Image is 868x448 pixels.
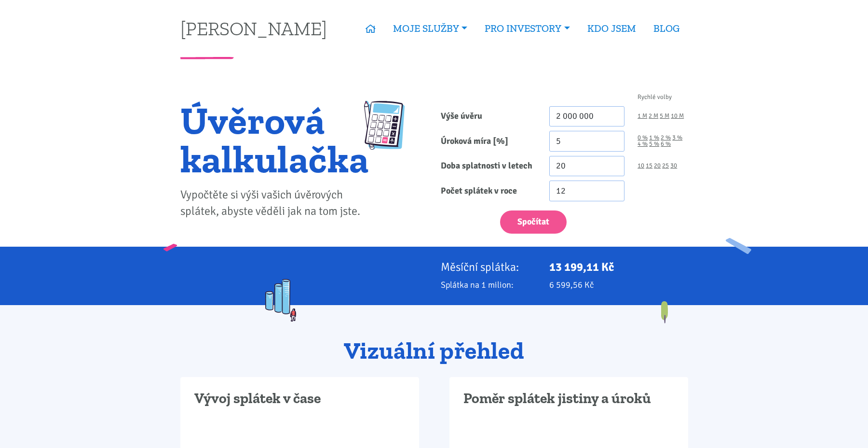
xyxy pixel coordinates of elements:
[434,131,542,152] label: Úroková míra [%]
[180,101,369,178] h1: Úvěrová kalkulačka
[434,156,542,177] label: Doba splatnosti v letech
[649,135,659,141] a: 1 %
[180,338,688,364] h2: Vizuální přehled
[670,163,677,169] a: 30
[549,260,688,274] p: 13 199,11 Kč
[649,141,659,147] a: 5 %
[637,163,644,169] a: 10
[671,113,684,119] a: 10 M
[194,390,405,408] h3: Vývoj splátek v čase
[384,17,476,40] a: MOJE SLUŽBY
[662,163,669,169] a: 25
[649,113,658,119] a: 2 M
[645,17,688,40] a: BLOG
[637,113,647,119] a: 1 M
[441,260,536,274] p: Měsíční splátka:
[579,17,645,40] a: KDO JSEM
[434,181,542,201] label: Počet splátek v roce
[661,135,671,141] a: 2 %
[180,187,369,220] p: Vypočtěte si výši vašich úvěrových splátek, abyste věděli jak na tom jste.
[654,163,661,169] a: 20
[476,17,578,40] a: PRO INVESTORY
[646,163,652,169] a: 15
[637,135,648,141] a: 0 %
[463,390,674,408] h3: Poměr splátek jistiny a úroků
[672,135,682,141] a: 3 %
[637,141,648,147] a: 4 %
[180,19,327,38] a: [PERSON_NAME]
[434,106,542,127] label: Výše úvěru
[441,278,536,292] p: Splátka na 1 milion:
[500,210,567,234] button: Spočítat
[549,278,688,292] p: 6 599,56 Kč
[660,113,669,119] a: 5 M
[637,94,672,100] span: Rychlé volby
[661,141,671,147] a: 6 %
